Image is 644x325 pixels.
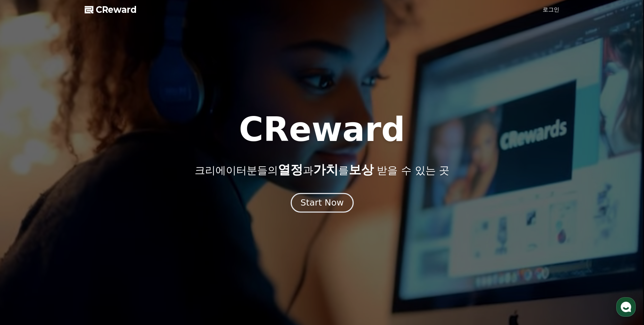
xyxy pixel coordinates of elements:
span: 설정 [107,231,116,236]
span: 열정 [278,162,303,177]
span: 보상 [349,162,374,177]
a: 홈 [2,220,46,237]
p: 크리에이터분들의 과 를 받을 수 있는 곳 [195,163,449,177]
a: 설정 [90,220,133,237]
span: CReward [96,4,137,15]
div: Start Now [300,197,344,209]
h1: CReward [239,113,405,146]
button: Start Now [290,193,353,213]
a: CReward [85,4,137,15]
a: Start Now [292,200,352,207]
span: 가치 [313,162,338,177]
a: 로그인 [543,6,559,14]
span: 홈 [22,231,26,236]
a: 대화 [46,220,90,237]
span: 대화 [63,231,72,236]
